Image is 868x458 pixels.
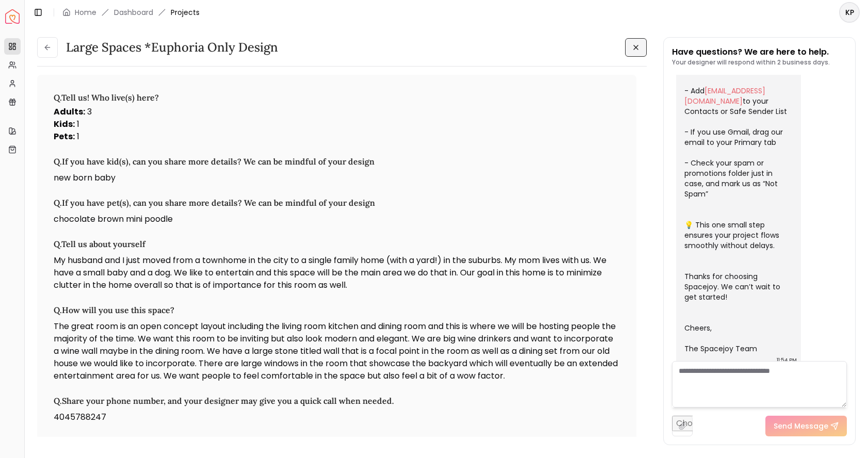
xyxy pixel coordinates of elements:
strong: Pets : [54,130,75,142]
h3: Q. Share your phone number, and your designer may give you a quick call when needed. [54,395,620,407]
h3: Q. If you have kid(s), can you share more details? We can be mindful of your design [54,155,620,168]
h3: Q. How will you use this space? [54,304,620,316]
p: Your designer will respond within 2 business days. [672,58,830,67]
h3: Q. Which pieces are you looking for? [54,436,620,448]
button: KP [839,2,860,23]
span: Projects [171,7,200,18]
p: chocolate brown mini poodle [54,213,620,225]
a: Home [75,7,96,18]
p: Have questions? We are here to help. [672,46,830,58]
p: 3 [54,106,620,118]
strong: Adults : [54,106,85,118]
p: new born baby [54,172,620,184]
h3: Q. Tell us! Who live(s) here? [54,91,620,104]
a: Dashboard [114,7,153,18]
p: 4045788247 [54,411,620,423]
h3: Large Spaces *Euphoria Only design [66,39,278,56]
span: KP [840,3,859,22]
strong: Kids : [54,118,75,130]
p: 1 [54,130,620,143]
p: The great room is an open concept layout including the living room kitchen and dining room and th... [54,320,620,382]
h3: Q. If you have pet(s), can you share more details? We can be mindful of your design [54,197,620,209]
div: 11:54 PM [777,355,797,365]
img: Spacejoy Logo [5,9,20,24]
a: Spacejoy [5,9,20,24]
h3: Q. Tell us about yourself [54,238,620,250]
p: My husband and I just moved from a townhome in the city to a single family home (with a yard!) in... [54,254,620,291]
a: [EMAIL_ADDRESS][DOMAIN_NAME] [684,86,765,106]
nav: breadcrumb [62,7,200,18]
p: 1 [54,118,620,130]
